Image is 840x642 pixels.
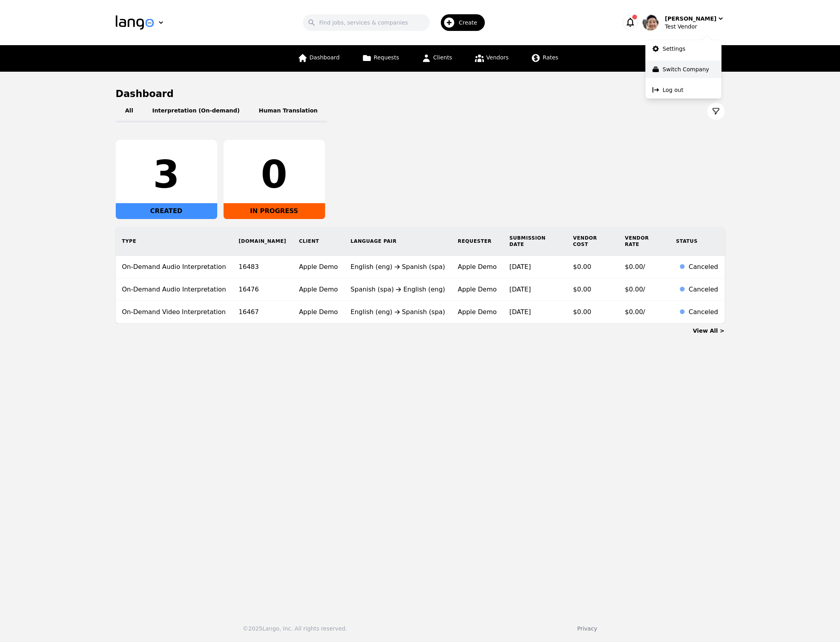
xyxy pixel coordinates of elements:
[470,45,513,72] a: Vendors
[509,263,531,271] time: [DATE]
[689,262,718,272] div: Canceled
[116,15,154,30] img: Logo
[643,15,724,30] button: User Profile[PERSON_NAME]Test Vendor
[663,45,685,53] p: Settings
[452,278,503,301] td: Apple Demo
[122,156,211,194] div: 3
[116,256,233,278] td: On-Demand Audio Interpretation
[293,45,344,72] a: Dashboard
[665,15,716,23] div: [PERSON_NAME]
[224,203,325,219] div: IN PROGRESS
[417,45,457,72] a: Clients
[459,19,483,27] span: Create
[665,23,724,30] div: Test Vendor
[116,88,725,100] h1: Dashboard
[116,203,217,219] div: CREATED
[567,227,619,256] th: Vendor Cost
[452,227,503,256] th: Requester
[374,54,399,61] span: Requests
[567,278,619,301] td: $0.00
[689,285,718,294] div: Canceled
[350,307,445,317] div: English (eng) Spanish (spa)
[232,278,293,301] td: 16476
[567,301,619,324] td: $0.00
[625,263,645,271] span: $0.00/
[357,45,404,72] a: Requests
[577,625,597,632] a: Privacy
[486,54,509,61] span: Vendors
[116,100,143,122] button: All
[526,45,563,72] a: Rates
[232,227,293,256] th: [DOMAIN_NAME]
[430,11,490,34] button: Create
[243,625,347,632] div: © 2025 Lango, Inc. All rights reserved.
[350,285,445,294] div: Spanish (spa) English (eng)
[249,100,327,122] button: Human Translation
[310,54,340,61] span: Dashboard
[350,262,445,272] div: English (eng) Spanish (spa)
[116,227,233,256] th: Type
[293,278,344,301] td: Apple Demo
[618,227,670,256] th: Vendor Rate
[116,278,233,301] td: On-Demand Audio Interpretation
[293,256,344,278] td: Apple Demo
[230,156,319,194] div: 0
[344,227,452,256] th: Language Pair
[543,54,558,61] span: Rates
[643,15,658,30] img: User Profile
[707,103,725,120] button: Filter
[232,301,293,324] td: 16467
[433,54,452,61] span: Clients
[452,256,503,278] td: Apple Demo
[625,308,645,316] span: $0.00/
[663,86,683,94] p: Log out
[293,227,344,256] th: Client
[625,286,645,293] span: $0.00/
[116,301,233,324] td: On-Demand Video Interpretation
[303,14,430,31] input: Find jobs, services & companies
[567,256,619,278] td: $0.00
[670,227,724,256] th: Status
[452,301,503,324] td: Apple Demo
[293,301,344,324] td: Apple Demo
[143,100,249,122] button: Interpretation (On-demand)
[663,65,709,73] p: Switch Company
[232,256,293,278] td: 16483
[509,286,531,293] time: [DATE]
[509,308,531,316] time: [DATE]
[689,307,718,317] div: Canceled
[503,227,567,256] th: Submission Date
[693,328,725,334] a: View All >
